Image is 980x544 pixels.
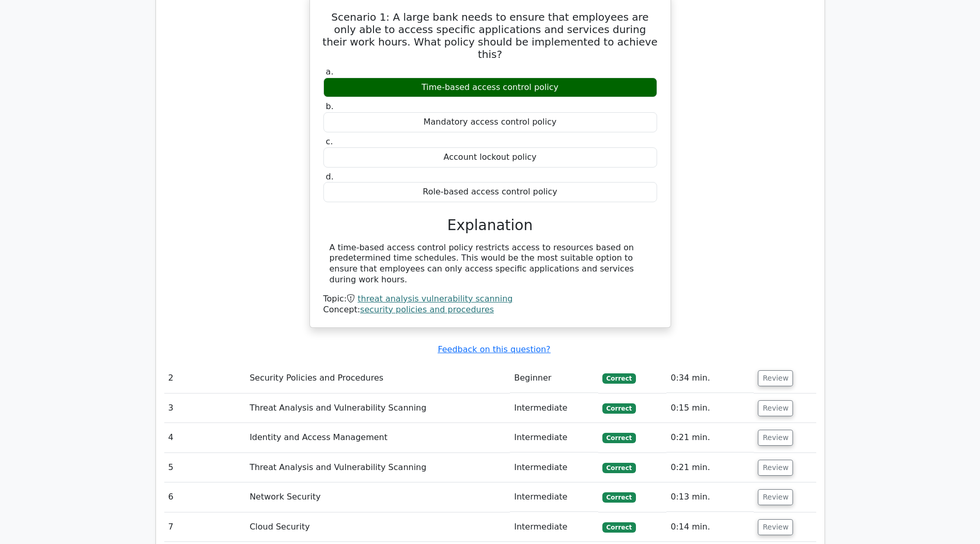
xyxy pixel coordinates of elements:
td: Security Policies and Procedures [245,364,510,393]
td: 7 [164,512,246,542]
span: a. [326,67,334,77]
td: 3 [164,394,246,423]
span: c. [326,137,333,146]
span: Correct [602,522,636,533]
button: Review [758,519,793,535]
td: 5 [164,453,246,482]
td: Network Security [245,482,510,512]
td: Intermediate [510,394,598,423]
span: d. [326,172,334,182]
span: Correct [602,433,636,443]
h3: Explanation [330,217,651,234]
td: 4 [164,423,246,452]
span: Correct [602,373,636,384]
td: 2 [164,364,246,393]
td: Threat Analysis and Vulnerability Scanning [245,453,510,482]
td: 0:14 min. [666,512,754,542]
td: Identity and Access Management [245,423,510,452]
div: Mandatory access control policy [323,112,657,132]
button: Review [758,460,793,476]
div: Role-based access control policy [323,182,657,202]
span: Correct [602,403,636,414]
span: b. [326,101,334,111]
td: 0:21 min. [666,423,754,452]
a: Feedback on this question? [438,344,550,354]
td: 0:15 min. [666,394,754,423]
span: Correct [602,492,636,503]
div: Time-based access control policy [323,78,657,98]
div: Topic: [323,294,657,305]
button: Review [758,430,793,446]
td: 0:21 min. [666,453,754,482]
span: Correct [602,463,636,473]
div: Concept: [323,305,657,315]
button: Review [758,400,793,416]
td: Intermediate [510,423,598,452]
td: 6 [164,482,246,512]
td: 0:34 min. [666,364,754,393]
button: Review [758,489,793,505]
td: Cloud Security [245,512,510,542]
a: threat analysis vulnerability scanning [357,294,512,304]
div: Account lockout policy [323,147,657,168]
td: Threat Analysis and Vulnerability Scanning [245,394,510,423]
td: Intermediate [510,453,598,482]
td: Intermediate [510,482,598,512]
a: security policies and procedures [360,305,494,314]
h5: Scenario 1: A large bank needs to ensure that employees are only able to access specific applicat... [322,11,658,61]
td: 0:13 min. [666,482,754,512]
td: Intermediate [510,512,598,542]
td: Beginner [510,364,598,393]
button: Review [758,370,793,386]
div: A time-based access control policy restricts access to resources based on predetermined time sche... [330,243,651,285]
